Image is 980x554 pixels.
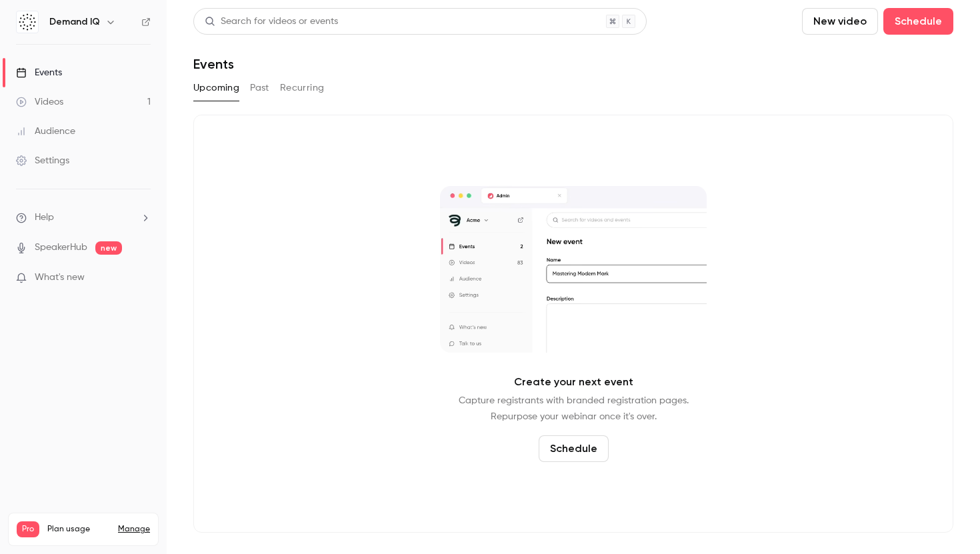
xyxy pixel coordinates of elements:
[193,77,239,99] button: Upcoming
[95,241,122,255] span: new
[883,8,953,35] button: Schedule
[135,272,151,284] iframe: Noticeable Trigger
[17,11,38,33] img: Demand IQ
[118,524,150,535] a: Manage
[35,211,54,225] span: Help
[16,66,62,79] div: Events
[250,77,269,99] button: Past
[49,15,100,29] h6: Demand IQ
[205,15,338,29] div: Search for videos or events
[47,524,110,535] span: Plan usage
[193,56,234,72] h1: Events
[459,393,689,425] p: Capture registrants with branded registration pages. Repurpose your webinar once it's over.
[35,241,87,255] a: SpeakerHub
[802,8,878,35] button: New video
[16,125,75,138] div: Audience
[280,77,325,99] button: Recurring
[16,154,69,167] div: Settings
[16,211,151,225] li: help-dropdown-opener
[514,374,633,390] p: Create your next event
[539,435,609,462] button: Schedule
[35,271,85,285] span: What's new
[17,521,39,537] span: Pro
[16,95,63,109] div: Videos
